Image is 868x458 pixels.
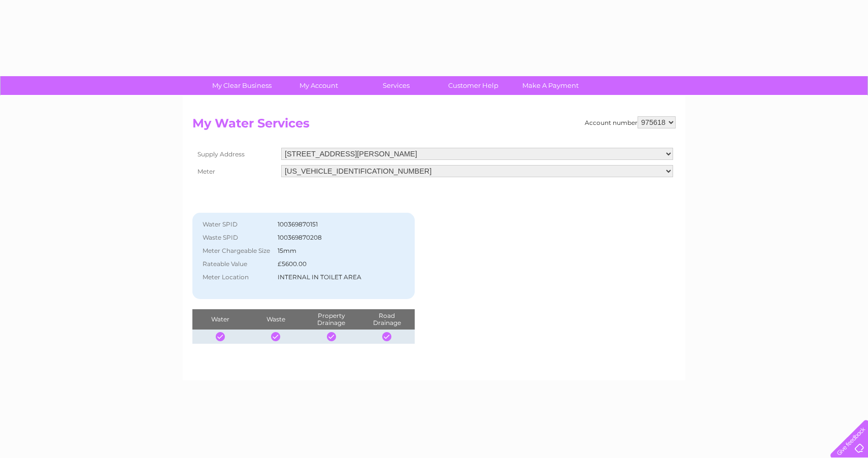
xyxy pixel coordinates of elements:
[248,309,303,330] th: Waste
[200,76,284,95] a: My Clear Business
[277,76,361,95] a: My Account
[197,271,275,284] th: Meter Location
[354,76,438,95] a: Services
[509,76,592,95] a: Make A Payment
[197,244,275,257] th: Meter Chargeable Size
[585,116,676,128] div: Account number
[197,257,275,271] th: Rateable Value
[197,218,275,231] th: Water SPID
[192,162,279,180] th: Meter
[197,231,275,244] th: Waste SPID
[431,76,515,95] a: Customer Help
[275,257,392,271] td: £5600.00
[275,244,392,257] td: 15mm
[275,218,392,231] td: 100369870151
[192,116,676,136] h2: My Water Services
[359,309,415,330] th: Road Drainage
[192,309,248,330] th: Water
[275,271,392,284] td: INTERNAL IN TOILET AREA
[275,231,392,244] td: 100369870208
[304,309,359,330] th: Property Drainage
[192,145,279,162] th: Supply Address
